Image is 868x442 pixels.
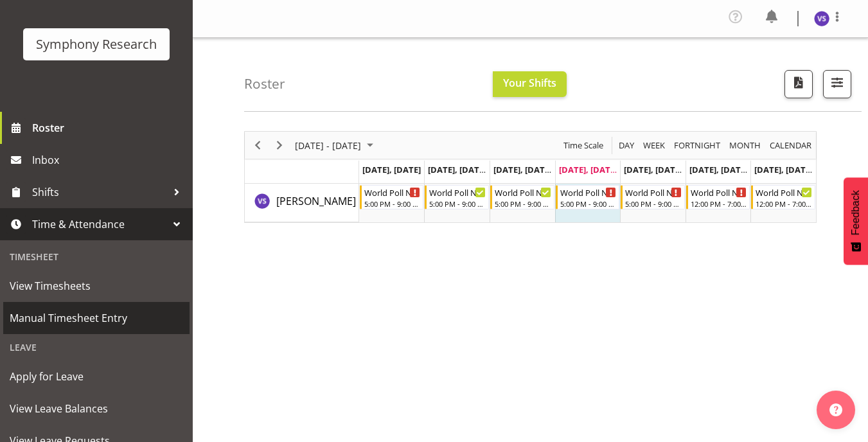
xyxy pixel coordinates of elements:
[493,164,552,175] span: [DATE], [DATE]
[3,393,190,425] a: View Leave Balances
[562,137,605,154] span: Time Scale
[495,199,551,209] div: 5:00 PM - 9:00 PM
[751,185,815,209] div: Virender Singh"s event - World Poll NZ Weekends Begin From Sunday, September 7, 2025 at 12:00:00 ...
[691,186,747,199] div: World Poll NZ Weekends
[245,184,359,222] td: Virender Singh resource
[756,199,812,209] div: 12:00 PM - 7:00 PM
[673,137,722,154] span: Fortnight
[249,137,267,154] button: Previous
[362,164,421,175] span: [DATE], [DATE]
[429,199,486,209] div: 5:00 PM - 9:00 PM
[3,302,190,334] a: Manual Timesheet Entry
[754,164,813,175] span: [DATE], [DATE]
[686,185,750,209] div: Virender Singh"s event - World Poll NZ Weekends Begin From Saturday, September 6, 2025 at 12:00:0...
[642,137,666,154] span: Week
[32,182,167,202] span: Shifts
[10,276,183,296] span: View Timesheets
[495,186,551,199] div: World Poll NZ Weekdays
[364,186,421,199] div: World Poll NZ Weekdays
[359,184,816,222] table: Timeline Week of September 4, 2025
[556,185,620,209] div: Virender Singh"s event - World Poll NZ Weekdays Begin From Thursday, September 4, 2025 at 5:00:00...
[10,399,183,418] span: View Leave Balances
[641,137,668,154] button: Timeline Week
[360,185,424,209] div: Virender Singh"s event - World Poll NZ Weekdays Begin From Monday, September 1, 2025 at 5:00:00 P...
[36,35,157,54] div: Symphony Research
[247,132,269,159] div: Previous
[829,403,842,416] img: help-xxl-2.png
[621,185,685,209] div: Virender Singh"s event - World Poll NZ Weekdays Begin From Friday, September 5, 2025 at 5:00:00 P...
[10,308,183,328] span: Manual Timesheet Entry
[429,186,486,199] div: World Poll NZ Weekdays
[3,360,190,393] a: Apply for Leave
[823,70,851,98] button: Filter Shifts
[559,164,617,175] span: [DATE], [DATE]
[10,367,183,386] span: Apply for Leave
[625,199,682,209] div: 5:00 PM - 9:00 PM
[32,215,167,234] span: Time & Attendance
[844,177,868,265] button: Feedback - Show survey
[3,334,190,360] div: Leave
[562,137,606,154] button: Time Scale
[276,194,356,208] span: [PERSON_NAME]
[244,76,285,91] h4: Roster
[32,150,186,170] span: Inbox
[32,118,186,137] span: Roster
[624,164,682,175] span: [DATE], [DATE]
[493,71,567,97] button: Your Shifts
[672,137,723,154] button: Fortnight
[271,137,288,154] button: Next
[276,193,356,209] a: [PERSON_NAME]
[768,137,813,154] span: calendar
[269,132,290,159] div: Next
[768,137,814,154] button: Month
[727,137,763,154] button: Timeline Month
[625,186,682,199] div: World Poll NZ Weekdays
[560,199,617,209] div: 5:00 PM - 9:00 PM
[364,199,421,209] div: 5:00 PM - 9:00 PM
[814,11,829,26] img: virender-singh11427.jpg
[784,70,813,98] button: Download a PDF of the roster according to the set date range.
[617,137,637,154] button: Timeline Day
[490,185,554,209] div: Virender Singh"s event - World Poll NZ Weekdays Begin From Wednesday, September 3, 2025 at 5:00:0...
[425,185,489,209] div: Virender Singh"s event - World Poll NZ Weekdays Begin From Tuesday, September 2, 2025 at 5:00:00 ...
[560,186,617,199] div: World Poll NZ Weekdays
[728,137,762,154] span: Month
[294,137,362,154] span: [DATE] - [DATE]
[850,190,862,235] span: Feedback
[428,164,486,175] span: [DATE], [DATE]
[617,137,635,154] span: Day
[691,199,747,209] div: 12:00 PM - 7:00 PM
[503,76,556,90] span: Your Shifts
[756,186,812,199] div: World Poll NZ Weekends
[3,270,190,302] a: View Timesheets
[3,243,190,270] div: Timesheet
[689,164,748,175] span: [DATE], [DATE]
[293,137,379,154] button: September 01 - 07, 2025
[244,131,817,223] div: Timeline Week of September 4, 2025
